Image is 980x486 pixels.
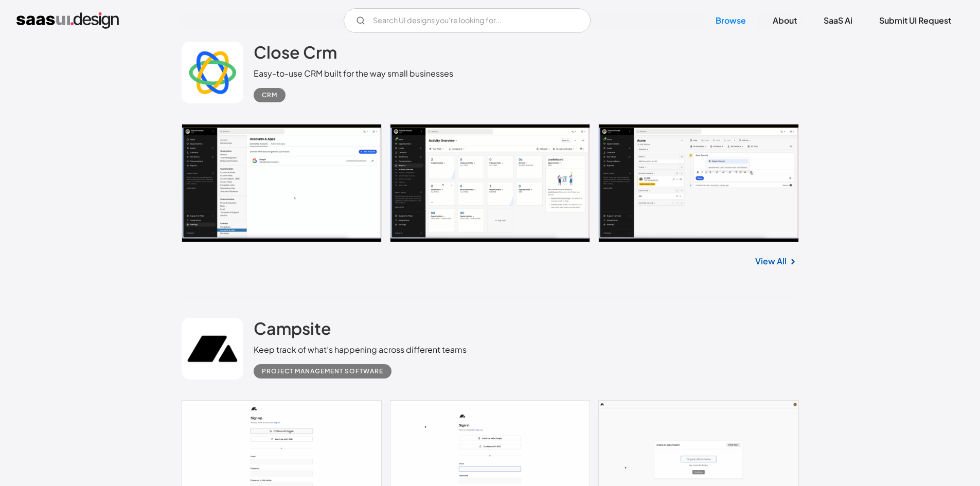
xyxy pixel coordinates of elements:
a: SaaS Ai [811,9,865,32]
a: Campsite [254,318,331,344]
a: Close Crm [254,42,337,67]
a: home [16,12,119,29]
a: Browse [703,9,758,32]
div: Keep track of what’s happening across different teams [254,344,467,356]
form: Email Form [344,8,591,33]
h2: Close Crm [254,42,337,62]
div: Easy-to-use CRM built for the way small businesses [254,67,453,80]
div: CRM [262,89,277,101]
a: Submit UI Request [867,9,964,32]
a: About [760,9,809,32]
div: Project Management Software [262,365,383,377]
input: Search UI designs you're looking for... [344,8,591,33]
h2: Campsite [254,318,331,338]
a: View All [755,255,787,267]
